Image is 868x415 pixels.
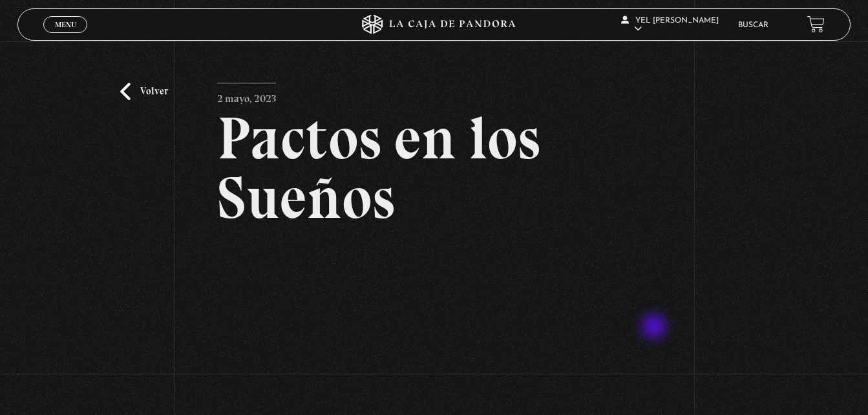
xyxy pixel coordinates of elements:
span: Cerrar [50,32,81,41]
a: Volver [120,83,168,100]
p: 2 mayo, 2023 [217,83,276,109]
span: Menu [55,21,76,28]
span: Yel [PERSON_NAME] [621,17,719,33]
h2: Pactos en los Sueños [217,109,650,228]
a: View your shopping cart [807,16,825,33]
a: Buscar [738,21,768,29]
